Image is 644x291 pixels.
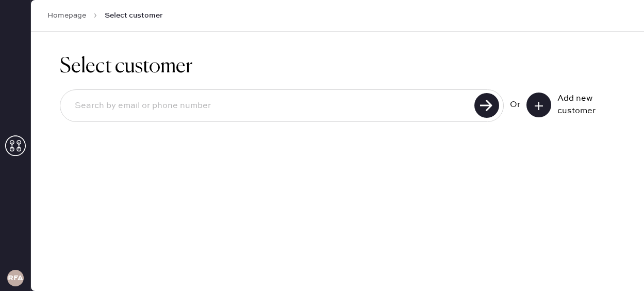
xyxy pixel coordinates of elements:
[8,274,23,282] h3: RFA
[67,94,471,118] input: Search by email or phone number
[47,10,86,21] a: Homepage
[557,93,609,117] div: Add new customer
[105,10,163,21] span: Select customer
[60,54,615,79] h1: Select customer
[510,99,520,111] div: Or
